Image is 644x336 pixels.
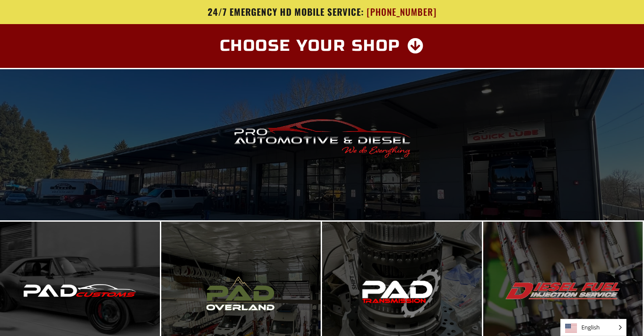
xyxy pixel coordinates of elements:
[561,319,626,336] span: English
[560,319,626,336] aside: Language selected: English
[220,38,401,54] span: Choose Your Shop
[209,33,435,59] a: Choose Your Shop
[208,5,364,18] span: 24/7 Emergency HD Mobile Service:
[66,7,578,18] a: 24/7 Emergency HD Mobile Service: [PHONE_NUMBER]
[367,7,437,18] span: [PHONE_NUMBER]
